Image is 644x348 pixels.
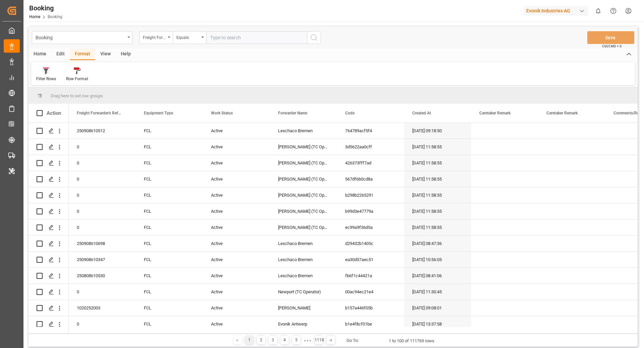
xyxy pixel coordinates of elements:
div: [DATE] 11:58:55 [404,171,471,187]
div: Press SPACE to select this row. [29,219,69,236]
div: Active [203,187,270,203]
div: [DATE] 08:47:36 [404,236,471,251]
div: fb6f1c44421a [337,268,404,284]
span: Ctrl/CMD + S [602,44,622,49]
div: Equals [176,33,199,41]
div: Active [203,236,270,251]
a: Home [29,14,40,19]
div: [PERSON_NAME] (TC Operator) [270,139,337,155]
div: Leschaco Bremen [270,123,337,139]
div: Press SPACE to select this row. [29,284,69,300]
span: Created At [412,111,431,115]
div: 1 [245,336,254,344]
div: 1118 [315,336,323,344]
div: ec99a9f36d5a [337,219,404,235]
span: Caretaker Remark [479,111,511,115]
div: 0 [69,155,136,171]
div: [PERSON_NAME] (TC Operator) [270,203,337,219]
div: b157a446f05b [337,300,404,316]
div: 0 [69,139,136,155]
div: [DATE] 11:30:45 [404,284,471,300]
div: Booking [29,3,62,13]
div: Newport (TC Operator) [270,284,337,300]
button: Evonik Industries AG [524,4,591,17]
div: Active [203,219,270,235]
div: Active [203,155,270,171]
div: 0 [69,219,136,235]
div: Active [203,139,270,155]
div: [DATE] 11:58:55 [404,219,471,235]
button: Save [587,31,634,44]
div: 567df6b0cd8a [337,171,404,187]
div: Go To: [346,337,359,344]
div: [DATE] 13:37:58 [404,316,471,332]
input: Type to search [206,31,307,44]
div: Active [203,300,270,316]
div: FCL [136,316,203,332]
span: Freight Forwarder's Reference No. [77,111,122,115]
div: Active [203,171,270,187]
div: [PERSON_NAME] [270,300,337,316]
div: ● ● ● [304,338,311,343]
div: [DATE] 08:41:06 [404,268,471,284]
div: 764789acf5f4 [337,123,404,139]
span: Drag here to set row groups [51,93,103,98]
button: open menu [173,31,206,44]
div: FCL [136,284,203,300]
span: Caretaker Remark [546,111,578,115]
button: show 0 new notifications [591,3,606,18]
div: [PERSON_NAME] (TC Operator) [270,187,337,203]
div: Leschaco Bremen [270,268,337,284]
div: 1020252003 [69,300,136,316]
div: ea30d57aec51 [337,252,404,267]
div: 0 [69,171,136,187]
div: FCL [136,252,203,267]
button: open menu [32,31,132,44]
div: Press SPACE to select this row. [29,139,69,155]
div: FCL [136,236,203,251]
div: Active [203,203,270,219]
div: 250908610347 [69,252,136,267]
div: 0 [69,284,136,300]
div: Evonik Industries AG [524,6,588,16]
div: Leschaco Bremen [270,236,337,251]
div: FCL [136,219,203,235]
div: FCL [136,171,203,187]
div: Evonik Antwerp [270,316,337,332]
div: Press SPACE to select this row. [29,236,69,252]
div: Format [70,49,95,60]
div: Press SPACE to select this row. [29,268,69,284]
div: Press SPACE to select this row. [29,187,69,203]
div: d29432b1405c [337,236,404,251]
div: Leschaco Bremen [270,252,337,267]
div: 250908610512 [69,123,136,139]
div: FCL [136,123,203,139]
div: Help [116,49,136,60]
div: Booking [36,33,125,41]
span: Code [345,111,355,115]
div: 5 [292,336,301,344]
div: FCL [136,155,203,171]
div: Press SPACE to select this row. [29,300,69,316]
div: 0 [69,203,136,219]
div: Press SPACE to select this row. [29,155,69,171]
div: 2 [257,336,265,344]
div: 0 [69,316,136,332]
div: b1e4f8cf01be [337,316,404,332]
div: Action [47,110,61,116]
span: Equipment Type [144,111,173,115]
div: Press SPACE to select this row. [29,203,69,219]
div: b298b2265291 [337,187,404,203]
div: Row Format [66,76,88,82]
div: FCL [136,187,203,203]
div: 1 to 100 of 111769 rows [389,338,434,344]
div: FCL [136,268,203,284]
div: [DATE] 11:58:55 [404,187,471,203]
div: 4 [280,336,289,344]
div: b99d3e47779a [337,203,404,219]
div: Press SPACE to select this row. [29,252,69,268]
div: Home [29,49,51,60]
div: [DATE] 11:58:55 [404,139,471,155]
div: [DATE] 11:58:55 [404,203,471,219]
div: Active [203,316,270,332]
